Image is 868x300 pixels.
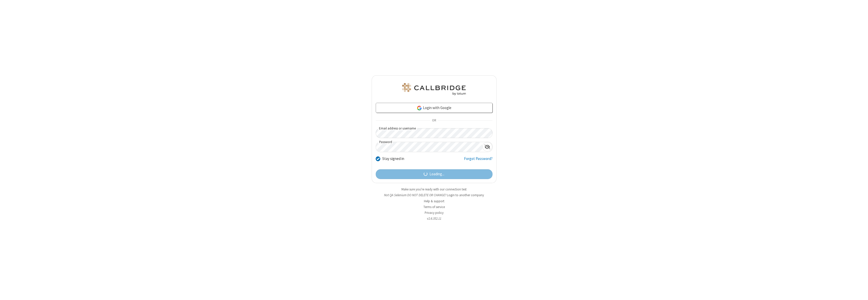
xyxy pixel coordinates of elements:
[372,193,497,197] li: Not QA Selenium DO NOT DELETE OR CHANGE?
[376,169,493,179] button: Loading...
[376,128,493,138] input: Email address or username
[464,156,493,165] a: Forgot Password?
[376,103,493,113] a: Login with Google
[855,287,864,296] iframe: Chat
[430,117,438,124] span: OR
[382,156,404,162] label: Stay signed in
[401,187,467,191] a: Make sure you're ready with our connection test
[482,142,492,151] div: Show password
[429,171,444,177] span: Loading...
[423,205,445,209] a: Terms of service
[447,193,484,197] button: Login to another company
[424,199,444,203] a: Help & support
[425,211,444,215] a: Privacy policy
[372,216,497,221] li: v2.6.352.11
[401,83,467,95] img: QA Selenium DO NOT DELETE OR CHANGE
[376,142,482,152] input: Password
[417,105,422,111] img: google-icon.png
